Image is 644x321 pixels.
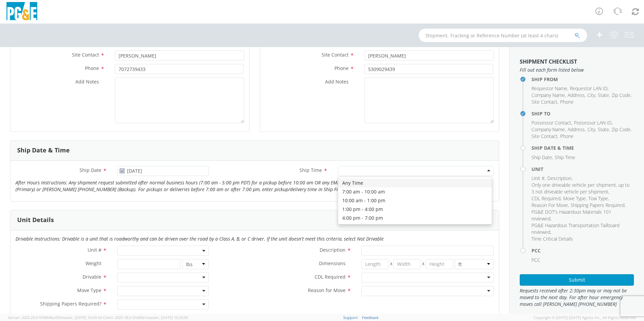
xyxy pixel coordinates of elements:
span: Description [320,247,346,253]
div: 4:00 pm - 7:00 pm [338,214,492,222]
li: , [532,119,572,126]
li: , [532,133,558,140]
li: , [612,92,632,99]
input: Length [361,259,389,269]
li: , [570,85,609,92]
span: Requests received after 2:30pm may or may not be moved to the next day. For after hour emergency ... [520,287,634,308]
span: PCC [532,257,540,263]
span: City [587,92,595,98]
span: Move Type [77,287,101,293]
li: , [587,126,596,133]
span: Possessor LAN ID [574,119,612,126]
span: Site Contact [532,133,557,139]
li: , [532,99,558,105]
li: , [547,175,573,182]
h4: PCC [532,248,634,253]
span: Only one driveable vehicle per shipment, up to 3 not driveable vehicle per shipment [532,182,630,195]
h3: Ship Date & Time [17,147,70,154]
span: PG&E DOT's Hazardous Materials 101 reviewed [532,209,611,222]
span: Ship Date [79,167,101,173]
strong: Shipment Checklist [520,58,577,65]
span: Zip Code [612,92,631,98]
span: Description [547,175,572,181]
span: Phone [560,133,574,139]
li: , [571,202,625,209]
span: Possessor Contact [532,119,571,126]
span: Address [568,92,585,98]
span: Zip Code [612,126,631,133]
span: State [598,92,609,98]
i: Drivable Instructions: Drivable is a unit that is roadworthy and can be driven over the road by a... [15,236,384,242]
span: Ship Time [555,154,575,160]
li: , [532,175,546,182]
span: Copyright © [DATE]-[DATE] Agistix Inc., All Rights Reserved [534,315,636,320]
div: 10:00 am - 1:00 pm [338,196,492,205]
span: Requestor LAN ID [570,85,608,92]
span: master, [DATE] 10:43:43 [61,315,102,320]
li: , [532,126,566,133]
span: City [587,126,595,133]
h4: Ship From [532,77,634,82]
span: PG&E Hazardous Transportation Tailboard reviewed [532,222,619,235]
li: , [532,92,566,99]
div: Any Time [338,179,492,187]
li: , [598,92,610,99]
i: After Hours Instructions: Any shipment request submitted after normal business hours (7:00 am - 5... [15,179,477,192]
span: State [598,126,609,133]
span: CDL Required [315,274,346,280]
li: , [532,85,568,92]
span: Phone [560,99,574,105]
span: Add Notes [75,78,99,85]
span: X [389,259,394,269]
div: 1:00 pm - 4:00 pm [338,205,492,214]
li: , [598,126,610,133]
h4: Unit [532,167,634,172]
span: Site Contact [532,99,557,105]
span: Fill out each form listed below [520,67,634,73]
li: , [574,119,613,126]
span: Site Contact [72,51,99,58]
li: , [588,195,609,202]
span: Drivable [83,274,101,280]
span: Phone [334,65,349,71]
span: Unit # [532,175,545,181]
span: Weight [86,260,101,266]
input: Shipment, Tracking or Reference Number (at least 4 chars) [419,29,587,42]
h4: Ship Date & Time [532,145,634,150]
a: Support [343,315,358,320]
li: , [532,154,553,161]
span: Ship Date [532,154,552,160]
li: , [532,222,632,236]
h4: Ship To [532,111,634,116]
li: , [532,182,632,195]
input: Height [426,259,453,269]
input: Width [393,259,421,269]
button: Submit [520,274,634,286]
span: Address [568,126,585,133]
span: Company Name [532,92,565,98]
li: , [587,92,596,99]
span: Reason for Move [308,287,346,293]
span: Unit # [88,247,101,253]
li: , [563,195,587,202]
img: pge-logo-06675f144f4cfa6a6814.png [5,2,39,22]
span: X [421,259,426,269]
li: , [612,126,632,133]
li: , [568,92,586,99]
span: Client: 2025.18.0-37e85b1 [103,315,188,320]
li: , [532,202,569,209]
span: Site Contact [322,51,349,58]
span: Requestor Name [532,85,567,92]
span: Add Notes [325,78,349,85]
h3: Unit Details [17,217,54,223]
span: Shipping Papers Required [571,202,624,208]
span: master, [DATE] 10:25:00 [147,315,188,320]
li: , [532,209,632,222]
span: Server: 2025.20.0-970904bc0f3 [8,315,102,320]
span: Time Critical Details [532,236,573,242]
li: , [568,126,586,133]
span: Company Name [532,126,565,133]
span: Ship Time [299,167,322,173]
span: Tow Type [588,195,608,202]
div: 7:00 am - 10:00 am [338,187,492,196]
